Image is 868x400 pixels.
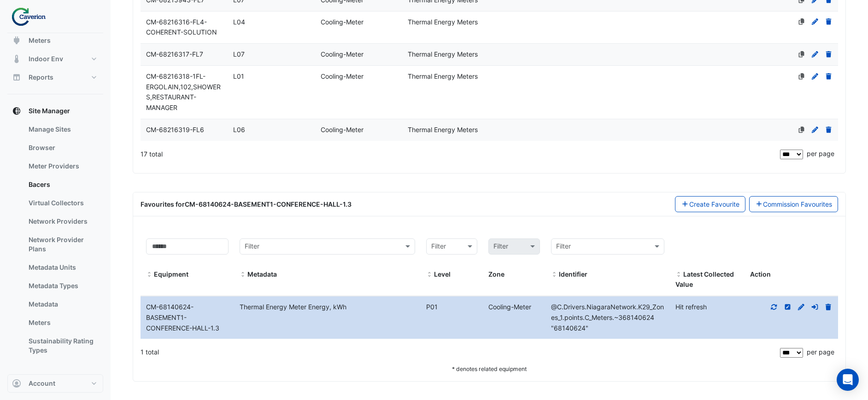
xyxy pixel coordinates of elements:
div: 1 total [141,341,778,364]
small: * denotes related equipment [452,365,527,372]
span: Metadata [240,271,246,278]
span: Cooling-Meter [321,50,364,58]
span: Indoor Env [29,54,63,64]
button: Reports [7,68,103,87]
span: Level and Zone [426,271,433,278]
span: per page [807,150,834,157]
a: Delete [824,303,833,311]
span: L06 [233,126,245,133]
div: CM-68140624-BASEMENT1-CONFERENCE-HALL-1.3 [141,302,234,333]
a: Virtual Collectors [21,194,103,212]
a: Delete [825,72,833,80]
div: P01 [421,302,483,313]
span: Cooling-Meter [321,72,364,80]
button: Meters [7,31,103,50]
a: Meter Providers [21,157,103,175]
a: Network Provider Plans [21,231,103,258]
span: Thermal Energy Meters [408,72,478,80]
strong: CM-68140624-BASEMENT1-CONFERENCE-HALL-1.3 [185,200,352,208]
span: Thermal Energy Meters [408,50,478,58]
a: Edit [811,18,819,26]
span: Latest Collected Value [675,271,682,278]
span: Equipment [146,271,152,278]
span: Equipment [154,270,188,278]
a: Browser [21,139,103,157]
a: Metadata Units [21,258,103,277]
span: Cooling-Meter [321,18,364,26]
a: Manage Sites [21,120,103,139]
button: Site Manager [7,102,103,120]
span: Hit refresh [675,303,707,311]
div: Cooling-Meter [483,302,545,313]
button: Indoor Env [7,50,103,68]
a: Inline Edit [784,303,792,311]
span: Cooling-Meter [321,126,364,133]
div: Site Manager [7,120,103,363]
a: No primary device defined [798,50,806,58]
span: L07 [233,50,245,58]
span: L04 [233,18,245,26]
a: Edit [811,126,819,133]
span: Meters [29,36,51,45]
app-icon: Meters [12,36,21,45]
a: Refresh [770,303,778,311]
span: Identifier [551,271,557,278]
a: Meters [21,313,103,332]
span: Reports [29,73,53,82]
a: Commission Favourites [749,196,839,212]
a: Full Edit [797,303,805,311]
button: Account [7,374,103,393]
span: Account [29,379,55,388]
span: per page [807,348,834,356]
span: L01 [233,72,244,80]
a: Move to different equipment [811,303,819,311]
a: Metadata [21,295,103,313]
img: Company Logo [11,7,53,26]
span: CM-68216316-FL4-COHERENT-SOLUTION [146,18,217,36]
button: Create Favourite [675,196,745,212]
a: Sustainability Rating Types [21,332,103,359]
span: Identifier [551,303,664,332]
span: Latest value collected and stored in history [675,270,734,289]
a: Metadata Types [21,277,103,295]
span: Thermal Energy Meters [408,126,478,133]
a: No primary device defined [798,72,806,80]
span: Metadata [247,270,277,278]
span: for [176,200,352,208]
div: Favourites [141,199,352,209]
span: Action [750,270,771,278]
app-icon: Indoor Env [12,54,21,64]
span: Thermal Energy Meters [408,18,478,26]
span: Zone [488,270,504,278]
a: Network Providers [21,212,103,231]
span: Identifier [559,270,587,278]
a: Delete [825,50,833,58]
a: No primary device defined [798,126,806,133]
span: Level [434,270,451,278]
a: Delete [825,126,833,133]
a: No primary device defined [798,18,806,26]
a: Edit [811,72,819,80]
app-icon: Site Manager [12,106,21,116]
div: Please select Filter first [483,238,545,255]
div: Open Intercom Messenger [837,369,859,391]
span: CM-68216317-FL7 [146,50,203,58]
span: CM-68216318-1FL-ERGOLAIN,102,SHOWERS,RESTAURANT-MANAGER [146,72,221,111]
a: Edit [811,50,819,58]
app-icon: Reports [12,73,21,82]
span: CM-68216319-FL6 [146,126,204,133]
a: Bacers [21,175,103,194]
div: 17 total [141,143,778,166]
span: Site Manager [29,106,70,116]
div: Thermal Energy Meter Energy, kWh [234,302,421,313]
a: Delete [825,18,833,26]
